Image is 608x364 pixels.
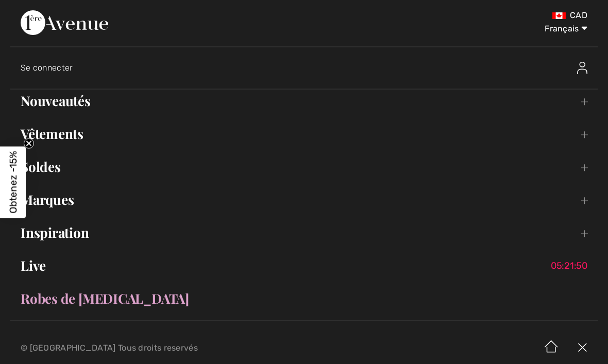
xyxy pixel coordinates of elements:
[21,344,357,352] p: © [GEOGRAPHIC_DATA] Tous droits reservés
[10,90,598,112] a: Nouveautés
[24,138,34,148] button: Close teaser
[536,332,567,364] img: Accueil
[10,254,598,277] a: Live05:21:50
[567,332,598,364] img: X
[551,261,593,271] span: 05:21:50
[10,123,598,145] a: Vêtements
[10,221,598,244] a: Inspiration
[25,7,46,16] span: Aide
[10,188,598,211] a: Marques
[10,155,598,178] a: Soldes
[21,10,108,35] img: 1ère Avenue
[10,287,598,310] a: Robes de [MEDICAL_DATA]
[577,62,587,74] img: Se connecter
[358,10,587,21] div: CAD
[21,63,73,73] span: Se connecter
[7,151,19,213] span: Obtenez -15%
[21,51,598,84] a: Se connecterSe connecter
